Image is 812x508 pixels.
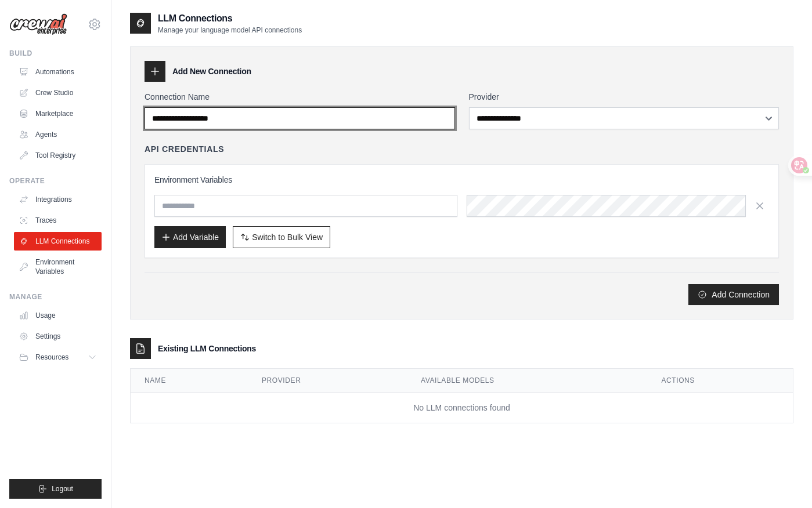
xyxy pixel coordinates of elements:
[14,146,102,165] a: Tool Registry
[172,66,251,77] h3: Add New Connection
[9,479,102,499] button: Logout
[14,104,102,123] a: Marketplace
[14,84,102,102] a: Crew Studio
[14,232,102,251] a: LLM Connections
[9,176,102,186] div: Operate
[14,190,102,209] a: Integrations
[248,369,407,393] th: Provider
[14,306,102,325] a: Usage
[35,353,68,362] span: Resources
[145,143,224,155] h4: API Credentials
[252,231,323,243] span: Switch to Bulk View
[14,63,102,81] a: Automations
[233,226,330,248] button: Switch to Bulk View
[158,26,302,35] p: Manage your language model API connections
[14,253,102,281] a: Environment Variables
[407,369,647,393] th: Available Models
[469,91,779,103] label: Provider
[131,369,248,393] th: Name
[14,327,102,346] a: Settings
[647,369,793,393] th: Actions
[154,174,769,186] h3: Environment Variables
[14,125,102,144] a: Agents
[14,348,102,367] button: Resources
[688,284,779,305] button: Add Connection
[9,292,102,302] div: Manage
[154,226,226,248] button: Add Variable
[145,91,455,103] label: Connection Name
[131,393,793,423] td: No LLM connections found
[9,13,67,35] img: Logo
[158,343,256,354] h3: Existing LLM Connections
[158,12,302,26] h2: LLM Connections
[52,484,73,494] span: Logout
[14,211,102,230] a: Traces
[9,49,102,58] div: Build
